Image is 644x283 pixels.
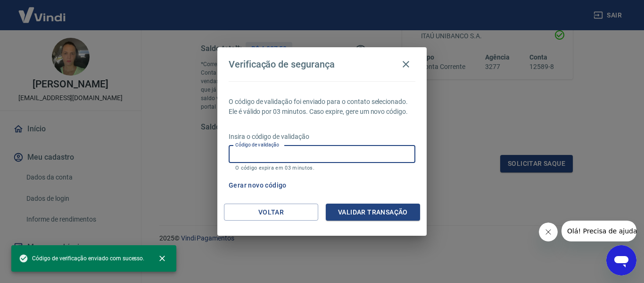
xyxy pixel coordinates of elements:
[225,177,290,194] button: Gerar novo código
[539,223,558,241] iframe: Fechar mensagem
[561,221,636,241] iframe: Mensagem da empresa
[6,7,79,14] span: Olá! Precisa de ajuda?
[152,248,173,269] button: close
[235,141,279,148] label: Código de validação
[235,165,409,171] p: O código expira em 03 minutos.
[326,204,420,221] button: Validar transação
[224,204,318,221] button: Voltar
[229,132,415,142] p: Insira o código de validação
[606,245,636,275] iframe: Botão para abrir a janela de mensagens
[19,254,144,263] span: Código de verificação enviado com sucesso.
[229,59,335,70] h4: Verificação de segurança
[229,97,415,117] p: O código de validação foi enviado para o contato selecionado. Ele é válido por 03 minutos. Caso e...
